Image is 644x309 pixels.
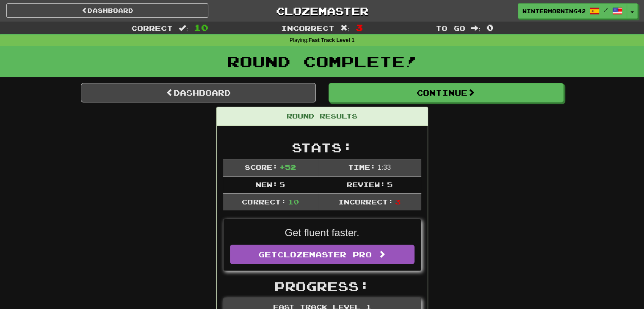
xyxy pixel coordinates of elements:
[194,22,208,33] span: 10
[179,25,188,32] span: :
[131,24,173,32] span: Correct
[346,180,385,188] span: Review:
[604,7,608,13] span: /
[288,198,299,206] span: 10
[518,3,627,19] a: WinterMorning4201 /
[221,3,423,18] a: Clozemaster
[217,107,428,126] div: Round Results
[387,180,392,188] span: 5
[436,24,465,32] span: To go
[281,24,334,32] span: Incorrect
[395,198,401,206] span: 3
[223,279,421,293] h2: Progress:
[256,180,278,188] span: New:
[340,25,350,32] span: :
[471,25,481,32] span: :
[6,3,208,18] a: Dashboard
[230,226,415,240] p: Get fluent faster.
[81,83,316,102] a: Dashboard
[486,22,494,33] span: 0
[309,37,355,43] strong: Fast Track Level 1
[329,83,564,102] button: Continue
[242,198,286,206] span: Correct:
[3,53,641,70] h1: Round Complete!
[378,164,391,171] span: 1 : 33
[279,180,285,188] span: 5
[230,245,415,264] a: GetClozemaster Pro
[277,250,372,259] span: Clozemaster Pro
[356,22,363,33] span: 3
[245,163,278,171] span: Score:
[522,7,585,15] span: WinterMorning4201
[223,141,421,154] h2: Stats:
[338,198,393,206] span: Incorrect:
[348,163,376,171] span: Time:
[279,163,296,171] span: + 52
